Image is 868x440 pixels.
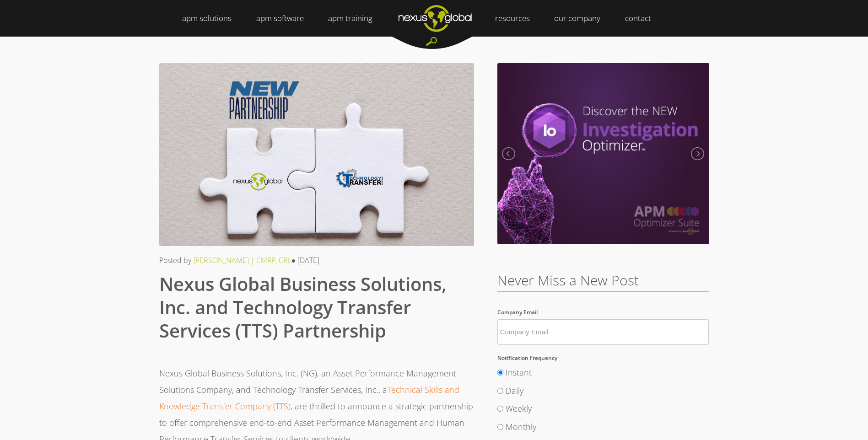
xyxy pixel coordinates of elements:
span: Nexus Global Business Solutions, Inc. and Technology Transfer Services (TTS) Partnership [159,271,447,343]
span: Company Email [497,308,538,316]
a: [PERSON_NAME] | CMRP, CRL [194,255,291,265]
span: Instant [506,367,532,378]
span: Weekly [506,403,532,414]
input: Monthly [497,424,503,430]
span: Daily [506,385,523,396]
input: Weekly [497,406,503,412]
input: Instant [497,370,503,376]
span: Never Miss a New Post [497,271,639,290]
a: Technical Skills and Knowledge Transfer Company (TTS) [159,384,459,412]
input: Company Email [497,319,709,345]
span: Posted by [159,255,191,265]
span: Notification Frequency [497,354,557,362]
span: ● [DATE] [291,255,320,265]
input: Daily [497,388,503,394]
img: Meet the New Investigation Optimizer | September 2020 [497,63,709,244]
span: Monthly [506,421,536,432]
